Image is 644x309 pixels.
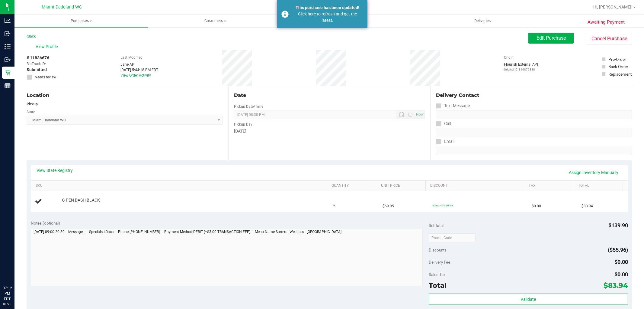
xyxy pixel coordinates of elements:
[436,128,632,137] input: Format: (999) 999-9999
[381,183,423,188] a: Unit Price
[120,67,158,73] div: [DATE] 5:44:18 PM EDT
[429,245,447,255] span: Discounts
[608,64,628,70] div: Back Order
[429,223,444,228] span: Subtotal
[332,183,374,188] a: Quantity
[587,33,632,44] button: Cancel Purchase
[436,110,632,119] input: Format: (999) 999-9999
[5,70,11,76] inline-svg: Retail
[504,62,538,72] div: Flourish External API
[582,203,593,209] span: $83.94
[234,122,252,127] label: Pickup Day
[292,11,363,24] div: Click here to refresh and get the latest.
[383,203,394,209] span: $69.95
[429,294,628,304] button: Validate
[5,18,11,24] inline-svg: Analytics
[5,57,11,63] inline-svg: Outbound
[604,281,628,290] span: $83.94
[333,203,335,209] span: 2
[27,34,36,38] a: Back
[234,128,425,134] div: [DATE]
[614,271,628,278] span: $0.00
[529,183,571,188] a: Tax
[432,204,453,207] span: 40acc: 40% off line
[149,18,282,24] span: Customers
[36,183,325,188] a: SKU
[504,67,538,72] p: Original ID: 316872338
[436,137,454,146] label: Email
[608,247,628,253] span: ($55.96)
[588,19,625,26] span: Awaiting Payment
[614,259,628,265] span: $0.00
[578,183,620,188] a: Total
[565,167,622,178] a: Assign Inventory Manually
[42,5,82,10] span: Miami Dadeland WC
[537,35,566,41] span: Edit Purchase
[27,92,223,99] div: Location
[27,109,35,115] label: Store
[47,61,48,67] span: -
[35,74,56,80] span: Needs review
[148,15,282,27] a: Customers
[27,55,49,61] span: # 11836676
[27,67,47,73] span: Submitted
[234,104,263,109] label: Pickup Date/Time
[521,297,536,302] span: Validate
[62,197,100,203] span: G PEN DASH BLACK
[5,44,11,50] inline-svg: Inventory
[429,272,446,277] span: Sales Tax
[14,18,148,24] span: Purchases
[27,61,46,67] span: BioTrack ID:
[608,71,632,77] div: Replacement
[504,55,514,60] label: Origin
[466,18,499,24] span: Deliveries
[14,15,148,27] a: Purchases
[429,281,447,290] span: Total
[608,56,626,62] div: Pre-Order
[3,285,12,302] p: 07:12 PM EDT
[27,102,38,106] strong: Pickup
[429,260,450,265] span: Delivery Fee
[3,302,12,306] p: 08/23
[6,261,24,279] iframe: Resource center
[36,44,60,50] span: View Profile
[436,101,470,110] label: Text Message
[436,92,632,99] div: Delivery Contact
[416,15,549,27] a: Deliveries
[593,5,633,9] span: Hi, [PERSON_NAME]!
[430,183,522,188] a: Discount
[5,83,11,89] inline-svg: Reports
[292,5,363,11] div: This purchase has been updated!
[532,203,541,209] span: $0.00
[120,62,158,67] div: Jane API
[436,119,451,128] label: Call
[608,222,628,228] span: $139.90
[120,55,143,60] label: Last Modified
[120,73,151,77] a: View Order Activity
[31,221,60,225] span: Notes (optional)
[528,33,574,44] button: Edit Purchase
[234,92,425,99] div: Date
[429,233,476,242] input: Promo Code
[37,167,73,173] a: View State Registry
[5,31,11,37] inline-svg: Inbound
